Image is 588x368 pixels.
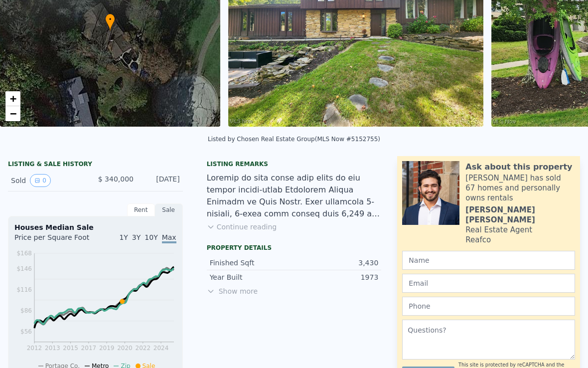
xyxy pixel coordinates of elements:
div: Real Estate Agent [465,225,532,235]
tspan: 2019 [99,345,115,352]
span: • [105,15,115,24]
button: Continue reading [207,222,277,232]
tspan: $86 [20,307,32,314]
tspan: 2012 [27,345,42,352]
div: [DATE] [142,174,180,187]
div: LISTING & SALE HISTORY [8,160,183,170]
a: Zoom in [5,91,20,106]
div: Year Built [210,272,294,282]
span: 1Y [119,233,128,241]
div: Finished Sqft [210,258,294,268]
tspan: $116 [16,286,32,293]
span: Max [162,233,176,243]
tspan: 2017 [81,345,97,352]
input: Phone [402,297,575,316]
tspan: 2022 [136,345,151,352]
span: + [10,92,16,105]
div: Sold [11,174,87,187]
div: Listing remarks [207,160,382,168]
span: $ 340,000 [98,175,134,183]
span: Show more [207,286,382,296]
tspan: 2013 [45,345,60,352]
div: 1973 [294,272,378,282]
button: View historical data [30,174,51,187]
div: Ask about this property [465,161,572,173]
a: Zoom out [5,106,20,121]
div: Price per Square Foot [14,232,95,248]
tspan: 2015 [63,345,78,352]
input: Name [402,251,575,270]
div: Rent [127,203,155,216]
tspan: 2020 [117,345,133,352]
input: Email [402,274,575,293]
div: Reafco [465,235,491,245]
span: − [10,107,16,120]
tspan: $168 [16,250,32,257]
div: [PERSON_NAME] [PERSON_NAME] [465,205,575,225]
tspan: $146 [16,265,32,272]
tspan: 2024 [153,345,169,352]
div: Property details [207,244,382,252]
span: 10Y [145,233,157,241]
div: Houses Median Sale [14,222,176,232]
div: Loremip do sita conse adip elits do eiu tempor incidi-utlab Etdolorem Aliqua Enimadm ve Quis Nost... [207,172,382,220]
div: • [105,13,115,31]
div: [PERSON_NAME] has sold 67 homes and personally owns rentals [465,173,575,203]
span: 3Y [132,233,141,241]
div: Sale [155,203,183,216]
div: Listed by Chosen Real Estate Group (MLS Now #5152755) [208,136,380,143]
tspan: $56 [20,328,32,335]
div: 3,430 [294,258,378,268]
